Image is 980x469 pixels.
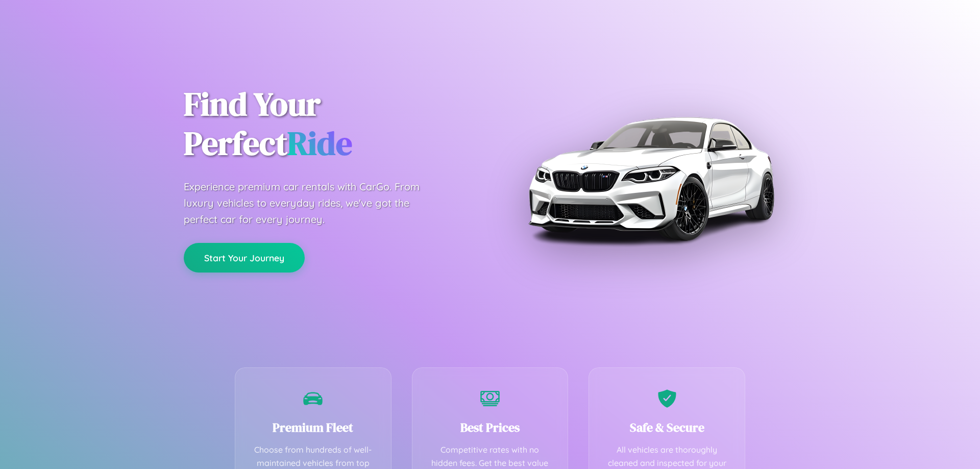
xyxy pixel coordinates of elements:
[287,121,352,165] span: Ride
[251,419,376,436] h3: Premium Fleet
[184,85,475,163] h1: Find Your Perfect
[184,179,439,228] p: Experience premium car rentals with CarGo. From luxury vehicles to everyday rides, we've got the ...
[604,419,729,436] h3: Safe & Secure
[184,243,305,273] button: Start Your Journey
[523,51,778,306] img: Premium BMW car rental vehicle
[428,419,553,436] h3: Best Prices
